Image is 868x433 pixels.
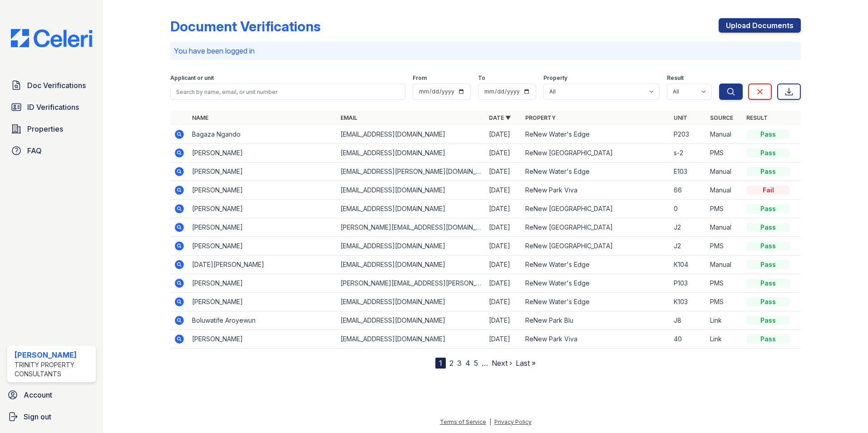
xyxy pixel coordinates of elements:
[719,18,801,33] a: Upload Documents
[670,144,706,162] td: s-2
[7,142,96,160] a: FAQ
[485,162,522,181] td: [DATE]
[457,359,462,368] a: 3
[478,74,485,82] label: To
[27,145,42,156] span: FAQ
[746,223,790,232] div: Pass
[485,237,522,256] td: [DATE]
[485,181,522,200] td: [DATE]
[337,144,485,162] td: [EMAIL_ADDRESS][DOMAIN_NAME]
[337,218,485,237] td: [PERSON_NAME][EMAIL_ADDRESS][DOMAIN_NAME]
[670,311,706,330] td: J8
[474,359,478,368] a: 5
[706,181,743,200] td: Manual
[337,162,485,181] td: [EMAIL_ADDRESS][PERSON_NAME][DOMAIN_NAME]
[706,293,743,311] td: PMS
[188,311,337,330] td: Boluwatife Aroyewun
[440,418,486,425] a: Terms of Service
[188,144,337,162] td: [PERSON_NAME]
[706,162,743,181] td: Manual
[337,311,485,330] td: [EMAIL_ADDRESS][DOMAIN_NAME]
[465,359,470,368] a: 4
[746,241,790,251] div: Pass
[337,293,485,311] td: [EMAIL_ADDRESS][DOMAIN_NAME]
[522,181,670,200] td: ReNew Park Viva
[7,76,96,94] a: Doc Verifications
[667,74,684,82] label: Result
[15,360,92,379] div: Trinity Property Consultants
[188,200,337,218] td: [PERSON_NAME]
[188,274,337,293] td: [PERSON_NAME]
[337,200,485,218] td: [EMAIL_ADDRESS][DOMAIN_NAME]
[24,411,51,422] span: Sign out
[706,330,743,349] td: Link
[337,237,485,256] td: [EMAIL_ADDRESS][DOMAIN_NAME]
[746,148,790,157] div: Pass
[188,218,337,237] td: [PERSON_NAME]
[170,18,321,34] div: Document Verifications
[188,256,337,274] td: [DATE][PERSON_NAME]
[670,218,706,237] td: J2
[188,237,337,256] td: [PERSON_NAME]
[188,162,337,181] td: [PERSON_NAME]
[485,330,522,349] td: [DATE]
[340,114,357,121] a: Email
[24,389,52,400] span: Account
[485,218,522,237] td: [DATE]
[7,98,96,116] a: ID Verifications
[15,349,92,360] div: [PERSON_NAME]
[522,293,670,311] td: ReNew Water's Edge
[746,297,790,306] div: Pass
[522,162,670,181] td: ReNew Water's Edge
[670,330,706,349] td: 40
[522,330,670,349] td: ReNew Park Viva
[188,293,337,311] td: [PERSON_NAME]
[337,274,485,293] td: [PERSON_NAME][EMAIL_ADDRESS][PERSON_NAME][DOMAIN_NAME]
[706,237,743,256] td: PMS
[27,123,63,134] span: Properties
[489,114,511,121] a: Date ▼
[670,181,706,200] td: 66
[522,237,670,256] td: ReNew [GEOGRAPHIC_DATA]
[670,125,706,144] td: P203
[522,125,670,144] td: ReNew Water's Edge
[485,311,522,330] td: [DATE]
[670,162,706,181] td: E103
[670,274,706,293] td: P103
[188,125,337,144] td: Bagaza Ngando
[670,200,706,218] td: 0
[27,80,86,91] span: Doc Verifications
[746,130,790,139] div: Pass
[746,279,790,288] div: Pass
[492,359,512,368] a: Next ›
[485,200,522,218] td: [DATE]
[710,114,733,121] a: Source
[485,256,522,274] td: [DATE]
[706,200,743,218] td: PMS
[706,218,743,237] td: Manual
[485,125,522,144] td: [DATE]
[516,359,536,368] a: Last »
[170,84,405,100] input: Search by name, email, or unit number
[522,200,670,218] td: ReNew [GEOGRAPHIC_DATA]
[522,274,670,293] td: ReNew Water's Edge
[670,293,706,311] td: K103
[337,256,485,274] td: [EMAIL_ADDRESS][DOMAIN_NAME]
[543,74,567,82] label: Property
[482,358,488,369] span: …
[670,237,706,256] td: J2
[706,311,743,330] td: Link
[706,274,743,293] td: PMS
[337,330,485,349] td: [EMAIL_ADDRESS][DOMAIN_NAME]
[4,408,99,426] a: Sign out
[27,102,79,113] span: ID Verifications
[746,204,790,213] div: Pass
[522,311,670,330] td: ReNew Park Blu
[435,358,446,369] div: 1
[706,256,743,274] td: Manual
[706,144,743,162] td: PMS
[706,125,743,144] td: Manual
[170,74,214,82] label: Applicant or unit
[192,114,208,121] a: Name
[670,256,706,274] td: K104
